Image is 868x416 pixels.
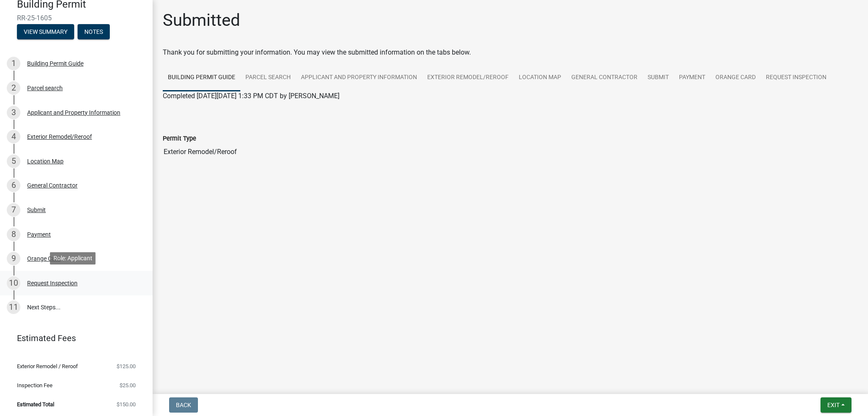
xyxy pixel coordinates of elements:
[27,256,61,262] div: Orange Card
[566,64,643,91] a: General Contractor
[163,64,240,91] a: Building Permit Guide
[27,85,63,91] div: Parcel search
[514,64,566,91] a: Location Map
[17,383,53,388] span: Inspection Fee
[50,252,96,264] div: Role: Applicant
[120,383,136,388] span: $25.00
[7,81,20,95] div: 2
[761,64,832,91] a: Request Inspection
[117,402,136,407] span: $150.00
[17,364,78,369] span: Exterior Remodel / Reroof
[7,300,20,314] div: 11
[7,179,20,192] div: 6
[422,64,514,91] a: Exterior Remodel/Reroof
[27,134,92,140] div: Exterior Remodel/Reroof
[7,330,139,347] a: Estimated Fees
[827,402,840,408] span: Exit
[27,231,51,237] div: Payment
[78,29,110,36] wm-modal-confirm: Notes
[169,397,198,413] button: Back
[27,280,78,286] div: Request Inspection
[7,276,20,290] div: 10
[7,252,20,265] div: 9
[7,130,20,143] div: 4
[27,182,78,188] div: General Contractor
[7,154,20,168] div: 5
[17,29,74,36] wm-modal-confirm: Summary
[27,110,120,116] div: Applicant and Property Information
[7,57,20,70] div: 1
[163,47,858,58] div: Thank you for submitting your information. You may view the submitted information on the tabs below.
[240,64,296,91] a: Parcel search
[17,24,74,39] button: View Summary
[710,64,761,91] a: Orange Card
[176,402,191,408] span: Back
[27,158,64,164] div: Location Map
[27,61,83,66] div: Building Permit Guide
[17,14,136,22] span: RR-25-1605
[674,64,710,91] a: Payment
[821,397,851,413] button: Exit
[163,10,240,30] h1: Submitted
[643,64,674,91] a: Submit
[117,364,136,369] span: $125.00
[7,228,20,241] div: 8
[7,203,20,217] div: 7
[17,402,54,407] span: Estimated Total
[78,24,110,39] button: Notes
[296,64,422,91] a: Applicant and Property Information
[7,106,20,119] div: 3
[163,92,339,100] span: Completed [DATE][DATE] 1:33 PM CDT by [PERSON_NAME]
[163,136,196,142] label: Permit Type
[27,207,46,213] div: Submit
